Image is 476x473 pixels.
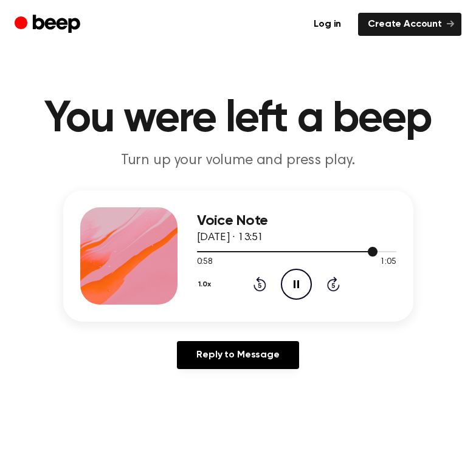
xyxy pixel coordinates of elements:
span: 1:05 [380,256,396,269]
a: Log in [304,13,351,36]
span: 0:58 [197,256,213,269]
a: Beep [15,13,83,36]
p: Turn up your volume and press play. [15,151,461,171]
a: Create Account [358,13,461,36]
a: Reply to Message [177,341,298,369]
span: [DATE] · 13:51 [197,232,264,243]
h3: Voice Note [197,213,396,229]
h1: You were left a beep [15,97,461,141]
button: 1.0x [197,274,216,295]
